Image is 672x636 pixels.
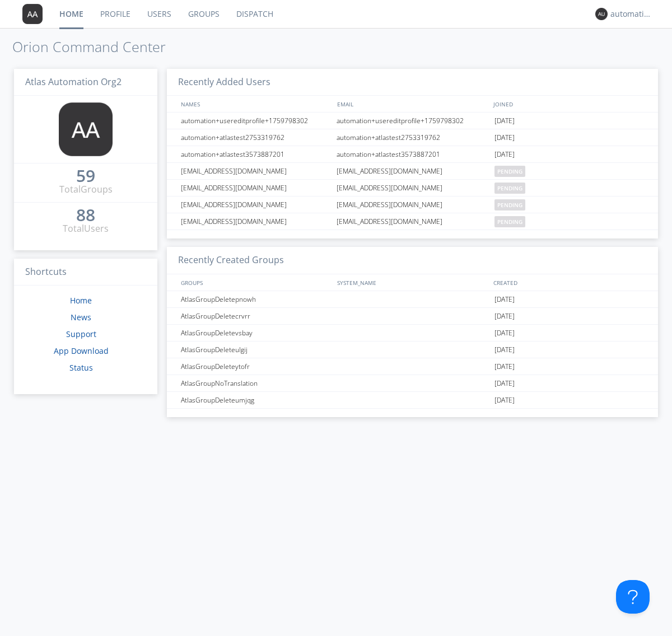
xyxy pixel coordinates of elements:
div: automation+usereditprofile+1759798302 [178,113,333,129]
span: [DATE] [494,146,515,163]
a: AtlasGroupDeletecrvrr[DATE] [167,308,658,325]
span: pending [494,183,525,194]
div: AtlasGroupDeleteumjqg [178,392,333,408]
div: AtlasGroupDeleteulgij [178,342,333,358]
div: GROUPS [178,274,332,291]
div: CREATED [491,274,647,291]
div: 59 [76,170,95,181]
a: [EMAIL_ADDRESS][DOMAIN_NAME][EMAIL_ADDRESS][DOMAIN_NAME]pending [167,180,658,197]
span: [DATE] [494,308,515,325]
div: AtlasGroupDeletepnowh [178,291,333,307]
a: automation+atlastest3573887201automation+atlastest3573887201[DATE] [167,146,658,163]
span: [DATE] [494,358,515,375]
span: pending [494,216,525,227]
span: [DATE] [494,291,515,308]
div: [EMAIL_ADDRESS][DOMAIN_NAME] [178,197,333,213]
a: AtlasGroupDeleteulgij[DATE] [167,342,658,358]
span: [DATE] [494,129,515,146]
div: [EMAIL_ADDRESS][DOMAIN_NAME] [334,163,492,179]
a: automation+atlastest2753319762automation+atlastest2753319762[DATE] [167,129,658,146]
div: AtlasGroupDeleteytofr [178,358,333,375]
span: [DATE] [494,375,515,392]
div: Total Groups [59,183,113,196]
div: [EMAIL_ADDRESS][DOMAIN_NAME] [178,180,333,196]
a: [EMAIL_ADDRESS][DOMAIN_NAME][EMAIL_ADDRESS][DOMAIN_NAME]pending [167,163,658,180]
a: 59 [76,170,95,183]
a: [EMAIL_ADDRESS][DOMAIN_NAME][EMAIL_ADDRESS][DOMAIN_NAME]pending [167,213,658,230]
span: pending [494,166,525,177]
div: [EMAIL_ADDRESS][DOMAIN_NAME] [334,197,492,213]
span: pending [494,199,525,211]
div: [EMAIL_ADDRESS][DOMAIN_NAME] [334,213,492,230]
a: News [71,312,91,322]
a: automation+usereditprofile+1759798302automation+usereditprofile+1759798302[DATE] [167,113,658,129]
span: [DATE] [494,392,515,409]
div: AtlasGroupDeletecrvrr [178,308,333,324]
div: automation+atlastest2753319762 [178,129,333,146]
div: NAMES [178,96,332,112]
h3: Shortcuts [14,259,157,286]
div: automation+atlastest2753319762 [334,129,492,146]
span: [DATE] [494,342,515,358]
div: JOINED [491,96,647,112]
span: [DATE] [494,325,515,342]
div: [EMAIL_ADDRESS][DOMAIN_NAME] [178,163,333,179]
iframe: Toggle Customer Support [616,580,650,614]
div: automation+atlas0003+org2 [610,8,652,20]
div: AtlasGroupNoTranslation [178,375,333,391]
div: AtlasGroupDeletevsbay [178,325,333,341]
a: App Download [54,345,109,356]
a: Support [66,329,96,339]
div: automation+atlastest3573887201 [178,146,333,162]
div: Total Users [63,222,109,235]
a: AtlasGroupNoTranslation[DATE] [167,375,658,392]
h3: Recently Added Users [167,69,658,96]
span: Atlas Automation Org2 [25,76,122,88]
a: AtlasGroupDeletepnowh[DATE] [167,291,658,308]
div: SYSTEM_NAME [334,274,491,291]
div: automation+usereditprofile+1759798302 [334,113,492,129]
a: AtlasGroupDeleteytofr[DATE] [167,358,658,375]
h3: Recently Created Groups [167,247,658,274]
a: AtlasGroupDeleteumjqg[DATE] [167,392,658,409]
a: AtlasGroupDeletevsbay[DATE] [167,325,658,342]
a: [EMAIL_ADDRESS][DOMAIN_NAME][EMAIL_ADDRESS][DOMAIN_NAME]pending [167,197,658,213]
a: Status [69,362,93,373]
div: [EMAIL_ADDRESS][DOMAIN_NAME] [178,213,333,230]
img: 373638.png [595,8,608,20]
img: 373638.png [22,4,43,24]
a: Home [70,295,92,306]
div: EMAIL [334,96,491,112]
span: [DATE] [494,113,515,129]
div: 88 [76,209,95,221]
a: 88 [76,209,95,222]
div: [EMAIL_ADDRESS][DOMAIN_NAME] [334,180,492,196]
img: 373638.png [59,102,113,156]
div: automation+atlastest3573887201 [334,146,492,162]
